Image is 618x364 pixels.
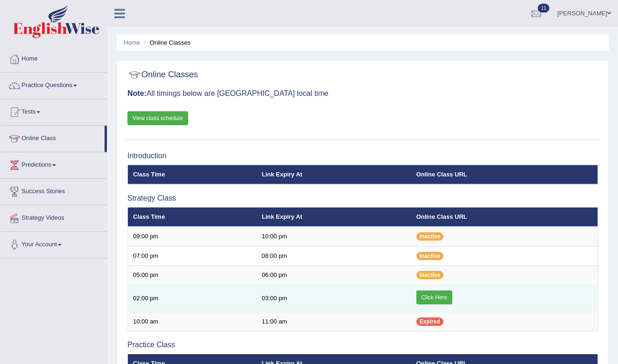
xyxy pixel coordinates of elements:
[416,290,452,304] a: Click Here
[128,285,257,312] td: 02:00 pm
[127,68,198,82] h2: Online Classes
[257,266,411,285] td: 06:00 pm
[0,99,107,122] a: Tests
[128,207,257,227] th: Class Time
[128,246,257,266] td: 07:00 pm
[127,89,147,97] b: Note:
[411,165,598,184] th: Online Class URL
[257,246,411,266] td: 08:00 pm
[538,4,549,13] span: 11
[141,38,190,47] li: Online Classes
[0,232,107,255] a: Your Account
[257,165,411,184] th: Link Expiry At
[416,232,444,241] span: Inactive
[128,227,257,246] td: 09:00 pm
[257,312,411,331] td: 11:00 am
[127,341,598,349] h3: Practice Class
[416,252,444,260] span: Inactive
[124,39,140,46] a: Home
[127,111,188,125] a: View class schedule
[0,179,107,202] a: Success Stories
[416,271,444,279] span: Inactive
[257,285,411,312] td: 03:00 pm
[127,194,598,202] h3: Strategy Class
[0,152,107,175] a: Predictions
[128,312,257,331] td: 10:00 am
[0,126,105,149] a: Online Class
[0,73,107,96] a: Practice Questions
[416,317,443,326] span: Expired
[411,207,598,227] th: Online Class URL
[127,152,598,160] h3: Introduction
[0,205,107,229] a: Strategy Videos
[257,227,411,246] td: 10:00 pm
[128,266,257,285] td: 05:00 pm
[0,46,107,69] a: Home
[257,207,411,227] th: Link Expiry At
[127,89,598,98] h3: All timings below are [GEOGRAPHIC_DATA] local time
[128,165,257,184] th: Class Time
